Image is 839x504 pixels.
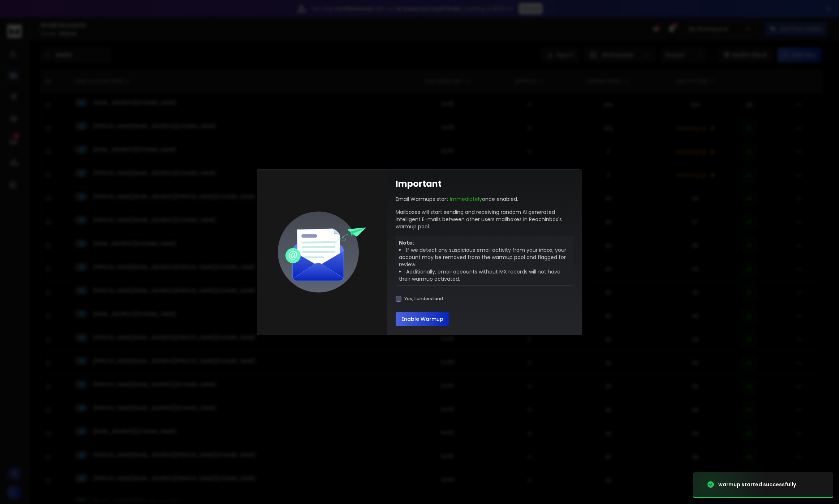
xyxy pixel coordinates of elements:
h1: Important [396,178,442,190]
li: Additionally, email accounts without MX records will not have their warmup activated. [399,268,570,283]
label: Yes, I understand [404,296,443,302]
span: Immediately [450,195,482,203]
p: Email Warmups start once enabled. [396,195,518,203]
p: Mailboxes will start sending and receiving random AI generated intelligent E-mails between other ... [396,208,573,230]
button: Enable Warmup [396,312,449,326]
p: Note: [399,239,570,246]
li: If we detect any suspicious email activity from your inbox, your account may be removed from the ... [399,246,570,268]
